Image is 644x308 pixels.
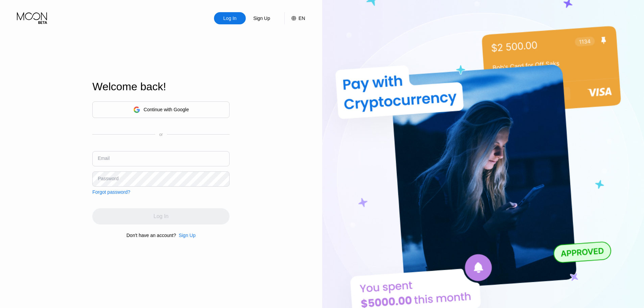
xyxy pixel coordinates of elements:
[253,15,271,22] div: Sign Up
[92,80,230,93] div: Welcome back!
[179,233,196,238] div: Sign Up
[246,12,278,24] div: Sign Up
[284,12,305,24] div: EN
[214,12,246,24] div: Log In
[223,15,237,22] div: Log In
[144,107,189,112] div: Continue with Google
[159,132,163,137] div: or
[176,233,196,238] div: Sign Up
[92,189,130,195] div: Forgot password?
[92,101,230,118] div: Continue with Google
[98,176,118,181] div: Password
[126,233,176,238] div: Don't have an account?
[299,16,305,21] div: EN
[98,156,110,161] div: Email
